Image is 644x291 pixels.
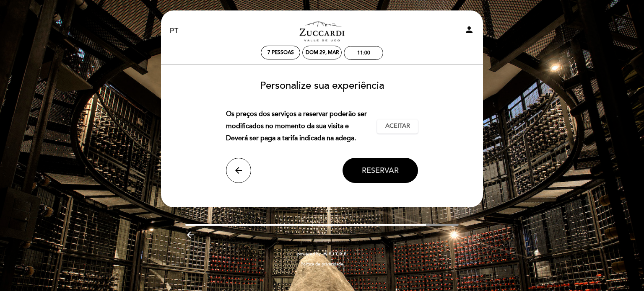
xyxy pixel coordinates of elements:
i: person [464,25,474,35]
a: Zuccardi Valle de Uco - Turismo [270,20,374,43]
i: arrow_back [234,165,244,175]
span: 7 pessoas [267,49,294,56]
button: arrow_back [226,158,251,183]
button: Aceitar [377,119,418,134]
button: person [464,25,474,38]
div: Dom 29, mar [306,49,339,56]
button: Reservar [343,158,418,183]
span: Reservar [362,166,399,175]
div: 11:00 [357,50,370,56]
a: Política de privacidade [301,261,343,267]
span: Aceitar [385,122,410,131]
div: Os preços dos serviços a reservar poderão ser modificados no momento da sua visita e Deverá ser p... [226,108,377,144]
i: arrow_backward [185,230,195,240]
a: powered by [297,251,347,257]
span: Personalize sua experiência [260,80,384,92]
img: MEITRE [323,252,347,256]
span: powered by [297,251,321,257]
